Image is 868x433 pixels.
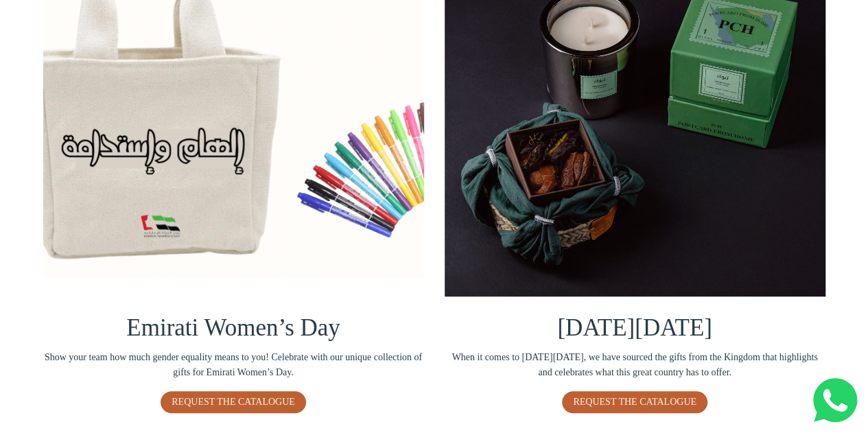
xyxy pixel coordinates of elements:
span: REQUEST THE CATALOGUE [172,397,295,407]
span: When it comes to [DATE][DATE], we have sourced the gifts from the Kingdom that highlights and cel... [445,350,825,381]
span: Company name [391,58,459,69]
span: REQUEST THE CATALOGUE [573,397,696,407]
span: Show your team how much gender equality means to you! Celebrate with our unique collection of gif... [43,350,424,381]
span: Last name [391,1,436,12]
a: REQUEST THE CATALOGUE [562,391,707,413]
a: REQUEST THE CATALOGUE [161,391,306,413]
span: Number of gifts [391,114,456,125]
span: [DATE][DATE] [557,314,712,341]
img: Whatsapp [813,378,857,422]
span: Emirati Women’s Day [126,314,340,341]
